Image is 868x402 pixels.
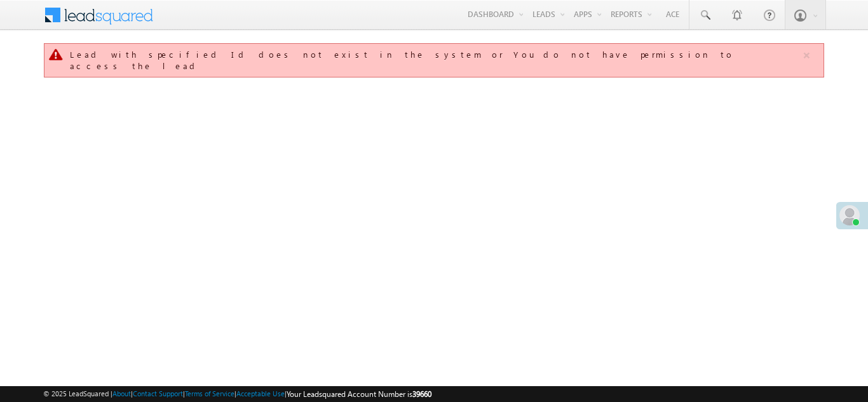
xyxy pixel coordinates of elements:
[236,389,285,398] a: Acceptable Use
[112,389,131,398] a: About
[70,49,801,72] div: Lead with specified Id does not exist in the system or You do not have permission to access the lead
[412,389,431,399] span: 39660
[133,389,183,398] a: Contact Support
[287,389,431,399] span: Your Leadsquared Account Number is
[185,389,234,398] a: Terms of Service
[43,388,431,400] span: © 2025 LeadSquared | | | | |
